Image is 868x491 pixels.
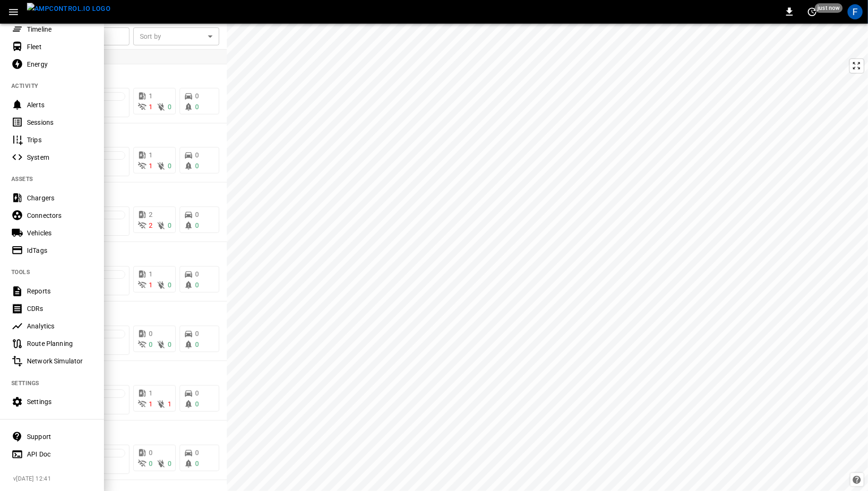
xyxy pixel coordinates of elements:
[27,286,93,296] div: Reports
[815,3,843,13] span: just now
[27,356,93,366] div: Network Simulator
[27,60,93,69] div: Energy
[13,474,96,484] span: v [DATE] 12:41
[27,3,111,15] img: ampcontrol.io logo
[848,4,863,19] div: profile-icon
[27,432,93,441] div: Support
[27,211,93,220] div: Connectors
[27,304,93,313] div: CDRs
[27,397,93,406] div: Settings
[27,246,93,255] div: IdTags
[27,42,93,52] div: Fleet
[27,339,93,348] div: Route Planning
[805,4,820,19] button: set refresh interval
[27,100,93,110] div: Alerts
[27,228,93,238] div: Vehicles
[27,153,93,162] div: System
[27,449,93,459] div: API Doc
[27,25,93,34] div: Timeline
[27,193,93,203] div: Chargers
[27,135,93,145] div: Trips
[27,118,93,127] div: Sessions
[27,321,93,331] div: Analytics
